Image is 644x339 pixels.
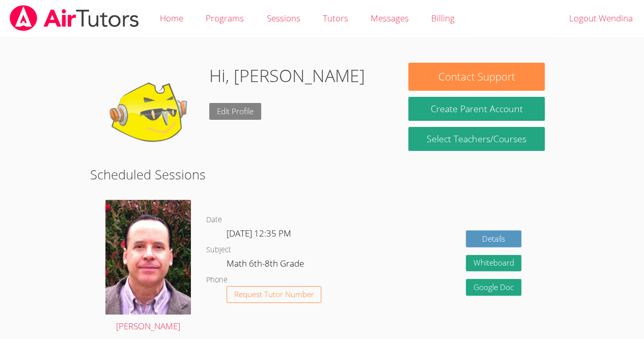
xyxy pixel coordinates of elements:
[9,5,140,31] img: airtutors_banner-c4298cdbf04f3fff15de1276eac7730deb9818008684d7c2e4769d2f7ddbe033.png
[227,227,291,239] span: [DATE] 12:35 PM
[99,63,201,165] img: default.png
[227,256,306,274] dd: Math 6th-8th Grade
[206,214,222,226] dt: Date
[206,274,228,286] dt: Phone
[105,200,191,315] img: avatar.png
[234,291,314,298] span: Request Tutor Number
[466,255,522,272] button: Whiteboard
[466,230,522,247] a: Details
[90,165,554,184] h2: Scheduled Sessions
[408,63,544,91] button: Contact Support
[408,127,544,151] a: Select Teachers/Courses
[206,244,231,256] dt: Subject
[209,63,365,89] h1: Hi, [PERSON_NAME]
[371,12,409,24] span: Messages
[209,103,261,120] a: Edit Profile
[466,279,522,296] a: Google Doc
[227,286,322,303] button: Request Tutor Number
[105,200,191,333] a: [PERSON_NAME]
[408,97,544,121] button: Create Parent Account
